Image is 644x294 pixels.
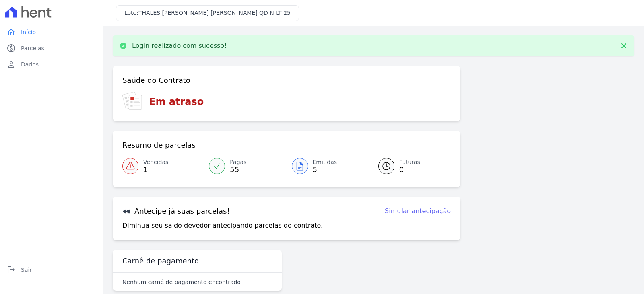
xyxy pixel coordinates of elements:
[6,43,16,53] i: paid
[122,155,204,177] a: Vencidas 1
[399,167,420,173] span: 0
[21,28,36,36] span: Início
[204,155,286,177] a: Pagas 55
[21,266,32,274] span: Sair
[122,256,199,266] h3: Carnê de pagamento
[287,155,369,177] a: Emitidas 5
[143,158,168,167] span: Vencidas
[3,40,100,56] a: paidParcelas
[230,158,246,167] span: Pagas
[122,278,241,286] p: Nenhum carnê de pagamento encontrado
[399,158,420,167] span: Futuras
[369,155,451,177] a: Futuras 0
[124,9,291,17] h3: Lote:
[3,24,100,40] a: homeInício
[313,158,337,167] span: Emitidas
[122,140,196,150] h3: Resumo de parcelas
[149,95,204,109] h3: Em atraso
[122,221,323,230] p: Diminua seu saldo devedor antecipando parcelas do contrato.
[138,10,291,16] span: THALES [PERSON_NAME] [PERSON_NAME] QD N LT 25
[6,60,16,69] i: person
[122,76,190,85] h3: Saúde do Contrato
[313,167,337,173] span: 5
[230,167,246,173] span: 55
[122,206,230,216] h3: Antecipe já suas parcelas!
[21,60,39,68] span: Dados
[132,42,227,50] p: Login realizado com sucesso!
[385,206,451,216] a: Simular antecipação
[6,265,16,275] i: logout
[3,56,100,72] a: personDados
[3,262,100,278] a: logoutSair
[6,27,16,37] i: home
[143,167,168,173] span: 1
[21,44,44,52] span: Parcelas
